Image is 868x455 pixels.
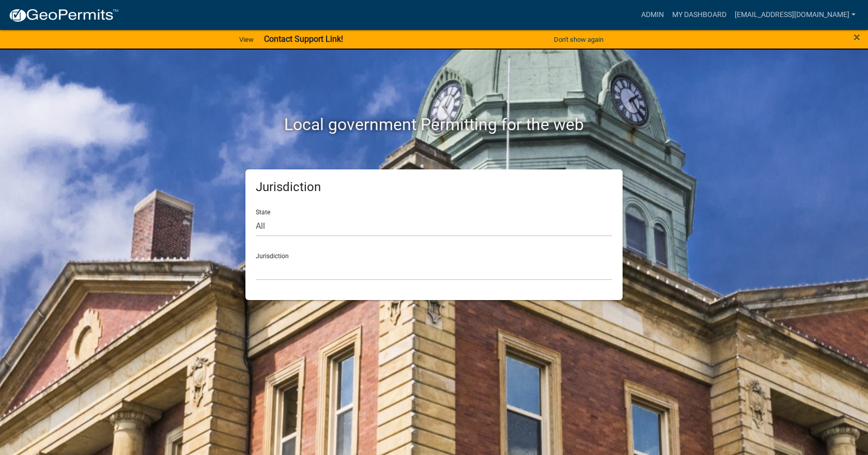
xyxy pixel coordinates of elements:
[235,31,258,48] a: View
[264,34,343,44] strong: Contact Support Link!
[854,31,860,43] button: Close
[147,115,721,134] h2: Local government Permitting for the web
[668,5,731,25] a: My Dashboard
[854,30,860,44] span: ×
[550,31,608,48] button: Don't show again
[731,5,860,25] a: [EMAIL_ADDRESS][DOMAIN_NAME]
[256,180,612,195] h5: Jurisdiction
[637,5,668,25] a: Admin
